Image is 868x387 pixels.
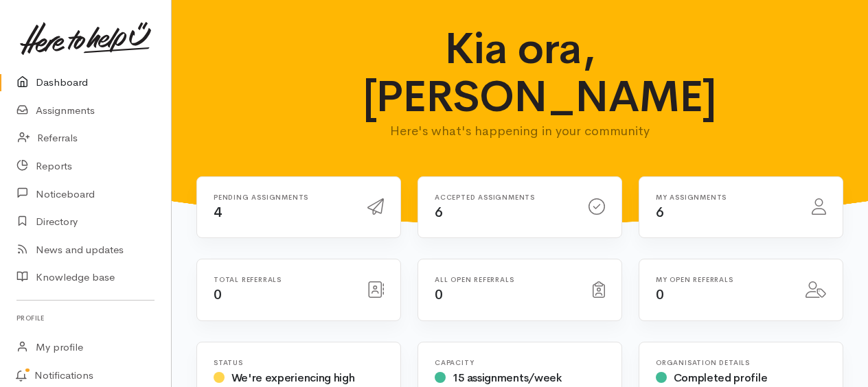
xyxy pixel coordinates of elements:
span: 4 [214,204,222,221]
span: 0 [656,286,664,303]
span: 0 [435,286,443,303]
h6: Total referrals [214,276,351,283]
h1: Kia ora, [PERSON_NAME] [363,25,678,121]
h6: Capacity [435,359,605,366]
span: 0 [214,286,222,303]
span: 15 assignments/week [453,371,562,385]
h6: Status [214,359,384,366]
h6: All open referrals [435,276,576,283]
h6: My open referrals [656,276,789,283]
h6: Organisation Details [656,359,826,366]
p: Here's what's happening in your community [363,121,678,141]
h6: My assignments [656,193,795,201]
span: Completed profile [674,371,768,385]
span: 6 [435,204,443,221]
h6: Pending assignments [214,193,351,201]
h6: Profile [16,309,155,327]
h6: Accepted assignments [435,193,572,201]
span: 6 [656,204,664,221]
